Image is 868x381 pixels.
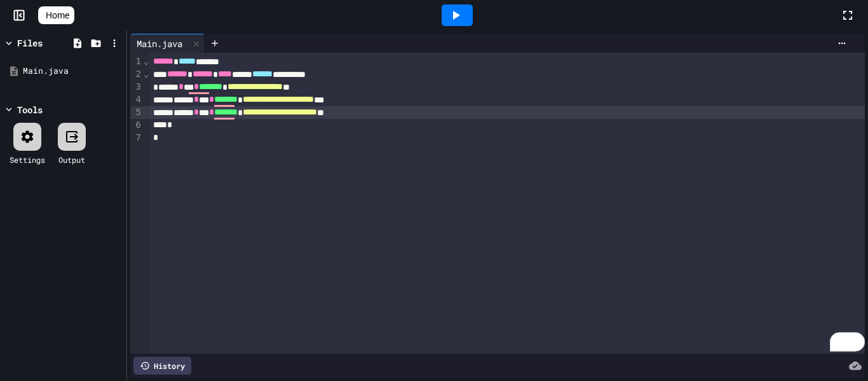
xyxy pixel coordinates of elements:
div: To enrich screen reader interactions, please activate Accessibility in Grammarly extension settings [149,53,865,354]
div: 7 [130,132,143,144]
div: 3 [130,81,143,94]
div: Settings [10,154,45,165]
span: Home [46,9,69,22]
span: Fold line [143,69,149,79]
div: 1 [130,55,143,68]
span: Fold line [143,56,149,66]
div: 4 [130,94,143,106]
div: 5 [130,106,143,119]
div: Output [58,154,85,165]
div: Tools [17,103,43,116]
a: Home [38,6,74,24]
div: History [133,357,191,375]
div: 6 [130,119,143,132]
div: Main.java [23,65,122,78]
div: Main.java [130,34,205,53]
div: 2 [130,68,143,81]
div: Files [17,36,43,50]
div: Main.java [130,37,189,50]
